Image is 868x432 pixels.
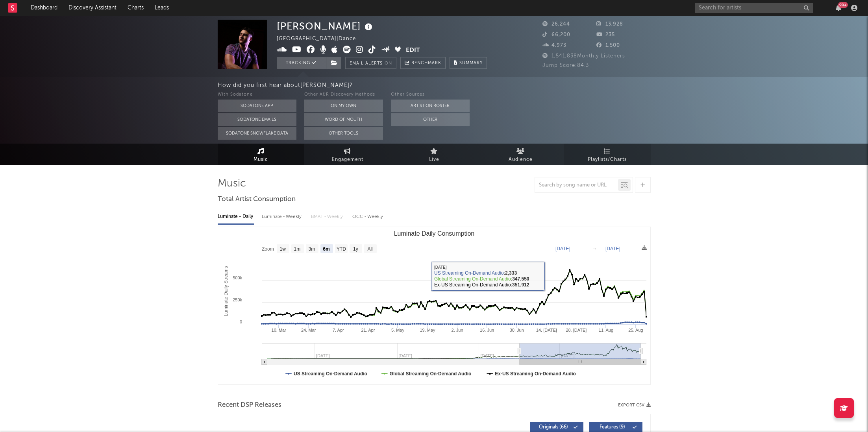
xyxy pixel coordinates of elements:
[367,246,372,252] text: All
[596,43,620,48] span: 1,500
[555,246,570,251] text: [DATE]
[218,401,281,410] span: Recent DSP Releases
[394,230,474,237] text: Luminate Daily Consumption
[233,297,242,302] text: 250k
[271,328,286,332] text: 10. Mar
[400,57,446,69] a: Benchmark
[542,22,570,27] span: 26,244
[218,144,304,165] a: Music
[429,155,439,164] span: Live
[361,328,375,332] text: 21. Apr
[391,328,404,332] text: 5. May
[218,127,296,140] button: Sodatone Snowflake Data
[353,246,358,252] text: 1y
[304,144,391,165] a: Engagement
[542,54,625,59] span: 1,541,838 Monthly Listeners
[566,328,587,332] text: 28. [DATE]
[450,57,487,69] button: Summary
[451,328,463,332] text: 2. Jun
[223,266,228,316] text: Luminate Daily Streams
[294,246,300,252] text: 1m
[352,210,384,223] div: OCC - Weekly
[588,155,627,164] span: Playlists/Charts
[542,43,566,48] span: 4,973
[391,144,477,165] a: Live
[695,3,813,13] input: Search for artists
[254,155,268,164] span: Music
[323,246,329,252] text: 6m
[218,195,296,204] span: Total Artist Consumption
[279,246,286,252] text: 1w
[336,246,346,252] text: YTD
[345,57,396,69] button: Email AlertsOn
[836,5,841,11] button: 99+
[233,275,242,280] text: 500k
[459,61,483,65] span: Summary
[542,63,589,68] span: Jump Score: 84.3
[294,371,367,377] text: US Streaming On-Demand Audio
[535,182,618,188] input: Search by song name or URL
[535,425,572,430] span: Originals ( 66 )
[477,144,564,165] a: Audience
[594,425,631,430] span: Features ( 9 )
[262,210,303,223] div: Luminate - Weekly
[332,155,363,164] span: Engagement
[308,246,315,252] text: 3m
[596,22,623,27] span: 13,928
[509,328,524,332] text: 30. Jun
[218,100,296,112] button: Sodatone App
[304,113,383,126] button: Word Of Mouth
[509,155,533,164] span: Audience
[838,2,848,8] div: 99 +
[391,113,470,126] button: Other
[411,59,441,68] span: Benchmark
[218,210,254,223] div: Luminate - Daily
[277,34,374,44] div: [GEOGRAPHIC_DATA] | Dance
[542,32,570,37] span: 66,200
[598,328,613,332] text: 11. Aug
[628,328,643,332] text: 25. Aug
[218,227,650,384] svg: Luminate Daily Consumption
[406,46,420,55] button: Edit
[391,100,470,112] button: Artist on Roster
[218,113,296,126] button: Sodatone Emails
[596,32,615,37] span: 235
[389,371,471,377] text: Global Streaming On-Demand Audio
[605,246,620,251] text: [DATE]
[391,90,470,100] div: Other Sources
[385,61,392,66] em: On
[277,20,374,33] div: [PERSON_NAME]
[332,328,344,332] text: 7. Apr
[304,90,383,100] div: Other A&R Discovery Methods
[592,246,597,251] text: →
[304,100,383,112] button: On My Own
[262,246,274,252] text: Zoom
[239,319,242,324] text: 0
[301,328,316,332] text: 24. Mar
[480,328,494,332] text: 16. Jun
[277,57,326,69] button: Tracking
[420,328,435,332] text: 19. May
[536,328,557,332] text: 14. [DATE]
[564,144,651,165] a: Playlists/Charts
[304,127,383,140] button: Other Tools
[218,90,296,100] div: With Sodatone
[495,371,576,377] text: Ex-US Streaming On-Demand Audio
[618,403,651,408] button: Export CSV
